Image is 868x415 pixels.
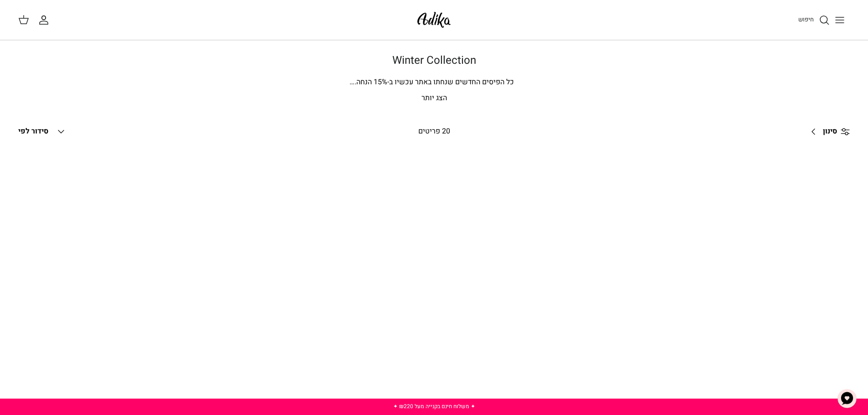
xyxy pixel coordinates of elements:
a: חיפוש [798,15,830,26]
span: כל הפיסים החדשים שנחתו באתר עכשיו ב- [387,77,514,87]
button: סידור לפי [18,122,67,142]
span: 15 [374,77,382,87]
span: סידור לפי [18,126,48,137]
img: Adika IL [415,9,453,31]
button: Toggle menu [830,10,850,30]
div: 20 פריטים [338,126,530,138]
button: צ'אט [833,385,861,412]
a: סינון [805,121,850,143]
a: ✦ משלוח חינם בקנייה מעל ₪220 ✦ [393,402,475,410]
p: הצג יותר [115,92,753,104]
a: החשבון שלי [38,15,53,26]
span: סינון [823,126,837,138]
span: % הנחה. [349,77,387,87]
span: חיפוש [798,15,814,24]
h1: Winter Collection [115,54,753,67]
